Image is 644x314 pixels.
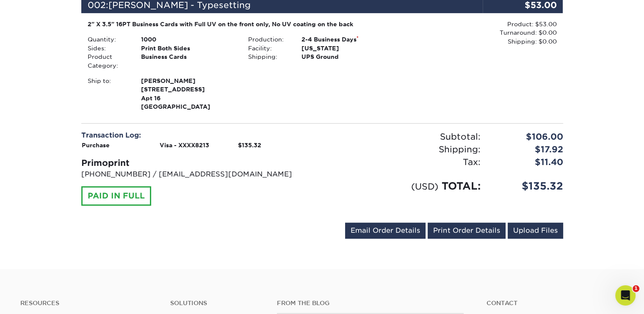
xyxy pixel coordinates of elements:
[402,20,556,46] div: Product: $53.00 Turnaround: $0.00 Shipping: $0.00
[242,52,295,61] div: Shipping:
[20,300,158,307] h4: Resources
[81,52,135,70] div: Product Category:
[81,169,316,179] p: [PHONE_NUMBER] / [EMAIL_ADDRESS][DOMAIN_NAME]
[428,223,506,239] a: Print Order Details
[242,35,295,44] div: Production:
[238,142,261,149] strong: $135.32
[82,142,110,149] strong: Purchase
[322,143,487,156] div: Shipping:
[81,35,135,44] div: Quantity:
[141,85,235,94] span: [STREET_ADDRESS]
[487,143,569,156] div: $17.92
[508,223,563,239] a: Upload Files
[135,52,242,70] div: Business Cards
[81,130,316,140] div: Transaction Log:
[633,285,639,292] span: 1
[295,52,402,61] div: UPS Ground
[242,44,295,52] div: Facility:
[295,35,402,44] div: 2-4 Business Days
[277,300,464,307] h4: From the Blog
[411,181,438,192] small: (USD)
[345,223,426,239] a: Email Order Details
[81,157,316,169] div: Primoprint
[295,44,402,52] div: [US_STATE]
[615,285,636,306] iframe: Intercom live chat
[487,179,569,194] div: $135.32
[442,180,481,192] span: TOTAL:
[141,77,235,110] strong: [GEOGRAPHIC_DATA]
[487,156,569,168] div: $11.40
[141,77,235,85] span: [PERSON_NAME]
[322,156,487,168] div: Tax:
[81,77,135,111] div: Ship to:
[322,130,487,143] div: Subtotal:
[2,288,72,311] iframe: Google Customer Reviews
[141,94,235,102] span: Apt 16
[81,186,151,206] div: PAID IN FULL
[487,130,569,143] div: $106.00
[135,44,242,52] div: Print Both Sides
[81,44,135,52] div: Sides:
[160,142,209,149] strong: Visa - XXXX8213
[486,300,624,307] a: Contact
[135,35,242,44] div: 1000
[170,300,265,307] h4: Solutions
[88,20,396,28] div: 2" X 3.5" 16PT Business Cards with Full UV on the front only, No UV coating on the back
